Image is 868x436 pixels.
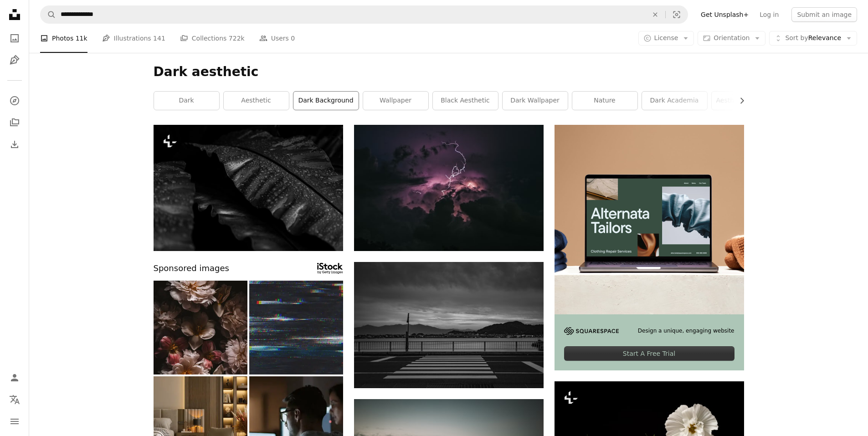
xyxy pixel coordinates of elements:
a: wallpaper [363,92,428,110]
a: Download History [5,135,24,154]
span: 141 [153,33,165,43]
button: Sort byRelevance [769,31,857,46]
span: Orientation [714,34,750,41]
a: dark wallpaper [503,92,568,110]
a: photography of lightning storm [354,184,544,192]
a: Illustrations 141 [102,24,165,53]
a: Log in [754,7,784,22]
span: Relevance [785,34,841,43]
span: Design a unique, engaging website [638,327,734,335]
a: dark academia [642,92,707,110]
img: file-1707885205802-88dd96a21c72image [555,125,744,314]
a: aesthetic desktop wallpaper [712,92,777,110]
h1: Dark aesthetic [154,64,744,80]
button: Submit an image [791,7,857,22]
img: Unique Design Abstract Digital Pixel Noise Glitch Error Video Damage [249,281,343,374]
span: Sort by [785,34,808,41]
a: Illustrations [5,51,24,69]
img: file-1705255347840-230a6ab5bca9image [564,327,619,335]
a: dark [154,92,219,110]
a: Design a unique, engaging websiteStart A Free Trial [555,125,744,370]
a: aesthetic [224,92,289,110]
button: Search Unsplash [41,6,56,23]
button: Clear [645,6,665,23]
a: Collections [5,113,24,132]
div: Start A Free Trial [564,346,734,361]
a: grayscale photo of a dock [354,321,544,329]
a: Users 0 [259,24,295,53]
button: Visual search [666,6,688,23]
span: Sponsored images [154,262,229,275]
button: scroll list to the right [734,92,744,110]
span: 0 [291,33,295,43]
a: black aesthetic [433,92,498,110]
a: Collections 722k [180,24,245,53]
span: License [654,34,678,41]
button: Language [5,390,24,409]
button: Menu [5,412,24,431]
a: nature [572,92,637,110]
img: a black and white photo of a large leaf [154,125,343,251]
a: dark background [293,92,359,110]
button: Orientation [698,31,765,46]
span: 722k [229,33,245,43]
button: License [638,31,694,46]
form: Find visuals sitewide [40,5,688,24]
a: Get Unsplash+ [695,7,754,22]
a: Explore [5,92,24,110]
img: Baroque style photo of bouquet [154,281,247,374]
img: grayscale photo of a dock [354,262,544,388]
a: Photos [5,29,24,47]
a: Home — Unsplash [5,5,24,26]
img: photography of lightning storm [354,125,544,251]
a: Log in / Sign up [5,369,24,387]
a: a black and white photo of a large leaf [154,184,343,192]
